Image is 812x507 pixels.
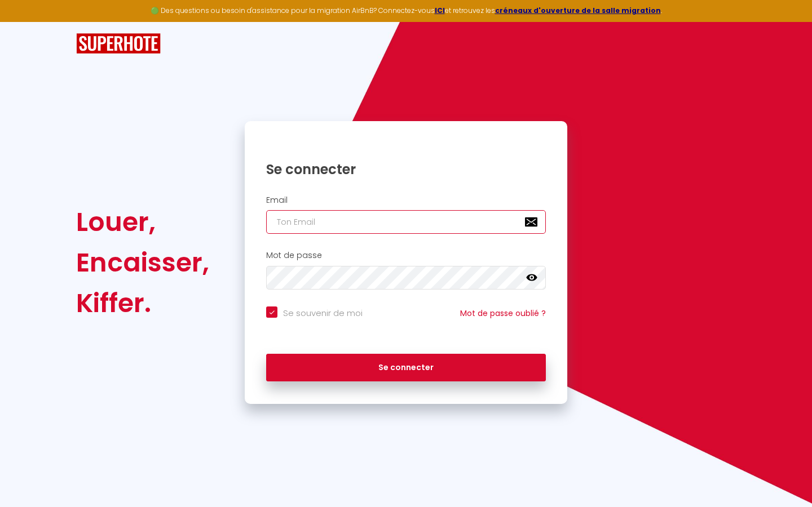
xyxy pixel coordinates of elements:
[76,33,161,54] img: SuperHote logo
[435,6,445,15] a: ICI
[266,251,546,260] h2: Mot de passe
[266,161,546,178] h1: Se connecter
[266,210,546,234] input: Ton Email
[76,202,209,242] div: Louer,
[266,354,546,382] button: Se connecter
[495,6,661,15] a: créneaux d'ouverture de la salle migration
[9,5,43,38] button: Ouvrir le widget de chat LiveChat
[460,308,546,319] a: Mot de passe oublié ?
[76,283,209,323] div: Kiffer.
[76,242,209,283] div: Encaisser,
[266,195,546,205] h2: Email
